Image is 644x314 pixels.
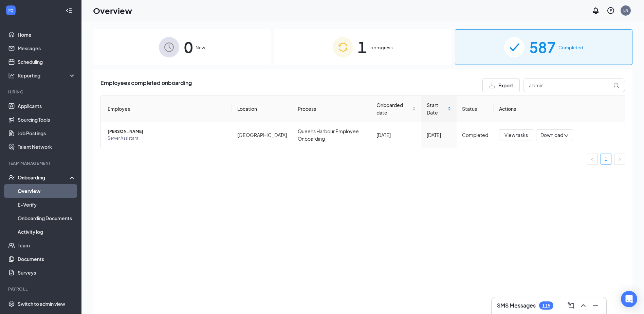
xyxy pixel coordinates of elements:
svg: Collapse [66,7,72,14]
a: Scheduling [18,55,76,69]
button: ComposeMessage [566,300,576,311]
td: Queens Harbour Employee Onboarding [292,122,371,148]
span: Completed [558,44,583,51]
a: 1 [601,154,611,164]
span: Export [498,83,513,88]
span: left [590,157,594,161]
div: [DATE] [376,131,416,139]
th: Process [292,96,371,122]
span: In progress [369,44,393,51]
a: Onboarding Documents [18,211,76,225]
button: View tasks [499,129,533,140]
svg: Minimize [591,301,600,310]
button: ChevronUp [578,300,589,311]
span: Onboarded date [376,101,411,116]
th: Location [232,96,292,122]
a: Team [18,239,76,252]
a: Overview [18,184,76,198]
svg: Notifications [592,6,600,15]
svg: ChevronUp [579,301,587,310]
button: right [614,154,625,164]
span: 0 [184,35,193,59]
div: Onboarding [18,174,70,181]
div: Payroll [8,286,74,292]
svg: QuestionInfo [607,6,615,15]
a: E-Verify [18,198,76,211]
span: View tasks [504,131,528,139]
span: Download [540,132,563,139]
div: Completed [462,131,488,139]
span: [PERSON_NAME] [108,128,226,135]
div: Reporting [18,72,76,79]
a: Messages [18,41,76,55]
button: Minimize [590,300,601,311]
h3: SMS Messages [497,302,536,309]
div: Open Intercom Messenger [621,291,637,307]
span: 1 [358,35,367,59]
li: 1 [601,154,611,164]
div: Switch to admin view [18,300,65,307]
svg: UserCheck [8,174,15,181]
th: Actions [494,96,625,122]
li: Previous Page [587,154,598,164]
span: Start Date [427,101,446,116]
li: Next Page [614,154,625,164]
span: down [564,133,569,138]
button: left [587,154,598,164]
span: 587 [529,35,556,59]
a: Surveys [18,266,76,279]
div: LN [623,7,628,13]
button: Export [482,78,520,92]
span: Employees completed onboarding [100,78,192,92]
a: Applicants [18,99,76,113]
th: Status [457,96,494,122]
th: Employee [101,96,232,122]
svg: ComposeMessage [567,301,575,310]
th: Onboarded date [371,96,421,122]
div: Hiring [8,89,74,95]
span: Server Assistant [108,135,226,142]
svg: WorkstreamLogo [7,7,14,14]
a: Documents [18,252,76,266]
a: Sourcing Tools [18,113,76,126]
a: Home [18,28,76,41]
div: Team Management [8,160,74,166]
a: Job Postings [18,126,76,140]
span: New [196,44,205,51]
svg: Settings [8,300,15,307]
a: Activity log [18,225,76,239]
span: right [618,157,622,161]
svg: Analysis [8,72,15,79]
div: [DATE] [427,131,451,139]
a: Talent Network [18,140,76,154]
input: Search by Name, Job Posting, or Process [523,78,625,92]
div: 115 [542,303,550,309]
h1: Overview [93,5,132,16]
td: [GEOGRAPHIC_DATA] [232,122,292,148]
